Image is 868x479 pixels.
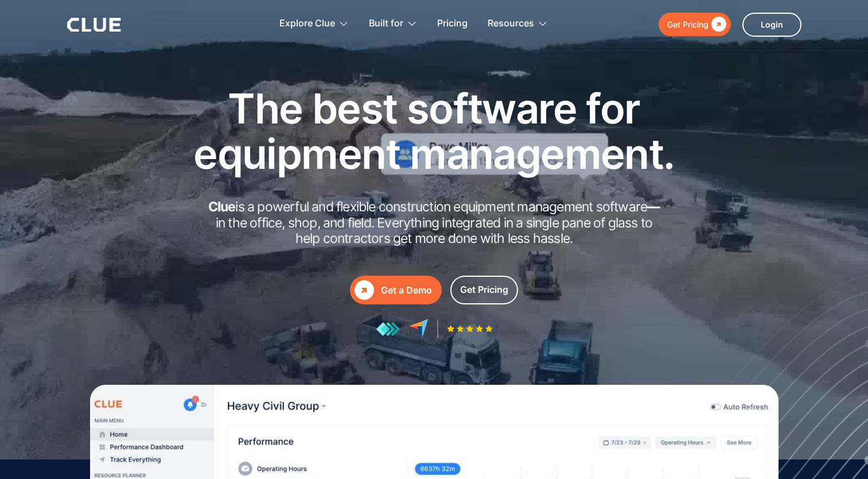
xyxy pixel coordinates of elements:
div:  [709,17,726,32]
div: Explore Clue [279,6,349,42]
div: Get Pricing [667,17,709,32]
div: Explore Clue [279,6,335,42]
a: Login [742,13,801,37]
img: Five-star rating icon [447,325,493,333]
a: Get a Demo [350,276,442,304]
div: Resources [488,6,534,42]
img: reviews at capterra [408,319,429,339]
div: Built for [369,6,403,42]
strong: Clue [208,199,236,215]
div:  [355,280,374,300]
a: Get Pricing [450,276,518,304]
h1: The best software for equipment management. [176,86,692,176]
a: Get Pricing [659,13,731,36]
strong: — [647,199,660,215]
div: Resources [488,6,548,42]
a: Pricing [437,6,468,42]
div: Get Pricing [460,283,508,297]
h2: is a powerful and flexible construction equipment management software in the office, shop, and fi... [205,199,664,247]
div: Built for [369,6,417,42]
img: reviews at getapp [376,322,400,337]
div: Get a Demo [381,283,432,298]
